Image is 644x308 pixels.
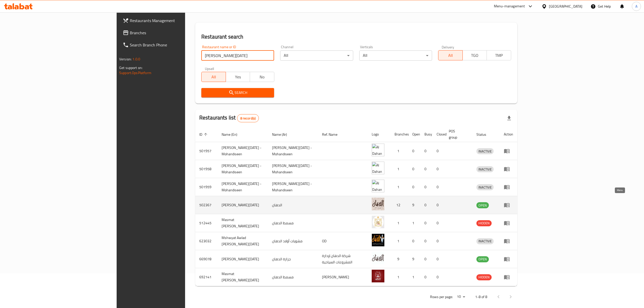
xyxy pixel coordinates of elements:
span: OPEN [476,256,489,262]
td: 0 [408,232,420,250]
span: No [252,73,272,81]
label: Upsell [205,67,214,70]
div: Menu-management [494,3,525,9]
td: [PERSON_NAME][DATE] [218,196,268,214]
td: الدهان [268,196,318,214]
th: Busy [420,127,433,142]
span: Search Branch Phone [130,42,220,48]
img: Al Dahan - Mohandiseen [372,180,384,192]
td: 0 [420,178,433,196]
td: 0 [433,160,445,178]
span: OPEN [476,202,489,208]
td: 0 [408,178,420,196]
td: 1 [408,268,420,286]
td: مسمط الدهان [268,268,318,286]
div: Total records count [237,114,259,122]
td: 0 [420,232,433,250]
td: 1 [408,214,420,232]
a: Restaurants Management [119,14,224,27]
a: Support.OpsPlatform [119,70,151,76]
div: INACTIVE [476,238,494,244]
span: INACTIVE [476,148,494,154]
img: Mshwyat Awlad Al Dahan [372,234,384,246]
td: 12 [390,196,408,214]
td: جزارة الدهان [268,250,318,268]
td: [PERSON_NAME] [318,268,367,286]
button: All [438,50,463,60]
p: Rows per page: [430,294,453,300]
span: INACTIVE [476,166,494,172]
div: Menu [504,274,513,280]
div: Menu [504,256,513,262]
th: Closed [433,127,445,142]
span: All [204,73,224,81]
span: Restaurants Management [130,18,220,24]
td: Masmat [PERSON_NAME][DATE] [218,214,268,232]
p: 1-8 of 8 [475,294,487,300]
td: [PERSON_NAME][DATE] [218,250,268,268]
td: 0 [433,142,445,160]
td: [PERSON_NAME][DATE] - Mohandiseen [218,160,268,178]
th: Action [500,127,517,142]
td: 9 [408,196,420,214]
td: مشويات أولاد الدهان [268,232,318,250]
button: No [250,72,274,82]
span: HIDDEN [476,274,492,280]
span: HIDDEN [476,220,492,226]
td: مسمط الدهان [268,214,318,232]
span: Search [205,90,270,96]
span: Branches [130,30,220,36]
td: 0 [433,268,445,286]
span: Status [476,131,493,138]
td: 0 [420,196,433,214]
td: 1 [390,232,408,250]
td: OD [318,232,367,250]
td: 0 [433,178,445,196]
span: All [440,52,461,59]
h2: Restaurant search [201,33,511,41]
span: Get support on: [119,64,142,71]
button: Search [201,88,274,97]
td: شركة الدهان لإدارة المشروعات السياحية [318,250,367,268]
td: 1 [390,214,408,232]
div: INACTIVE [476,166,494,172]
div: [GEOGRAPHIC_DATA] [549,4,582,9]
button: TGO [462,50,487,60]
td: 0 [433,250,445,268]
td: 1 [390,160,408,178]
img: Masmat Al Dahan [372,216,384,228]
span: INACTIVE [476,184,494,190]
div: Menu [504,166,513,172]
img: Al Dahan Butchery [372,252,384,264]
div: All [359,50,432,61]
td: 0 [433,214,445,232]
a: Search Branch Phone [119,39,224,51]
span: 1.0.0 [132,56,140,62]
img: Masmat Al Dahan [372,270,384,282]
td: 0 [420,142,433,160]
span: 8 record(s) [237,116,259,121]
td: 0 [433,196,445,214]
div: OPEN [476,256,489,262]
div: Menu [504,184,513,190]
th: Logo [368,127,390,142]
img: Al Dahan - Mohandiseen [372,162,384,174]
td: [PERSON_NAME][DATE] - Mohandiseen [268,142,318,160]
td: 9 [408,250,420,268]
span: TMP [489,52,509,59]
div: All [280,50,353,61]
span: Name (Ar) [272,131,294,138]
a: Branches [119,27,224,39]
td: 0 [408,142,420,160]
img: Al Dahan - Mohandiseen [372,144,384,156]
span: A [635,4,637,9]
button: TMP [487,50,511,60]
span: POS group [449,128,466,140]
td: 1 [390,178,408,196]
span: Version: [119,56,132,62]
div: INACTIVE [476,184,494,190]
td: 0 [420,160,433,178]
span: INACTIVE [476,238,494,244]
td: [PERSON_NAME][DATE] - Mohandiseen [218,178,268,196]
span: Name (En) [222,131,244,138]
